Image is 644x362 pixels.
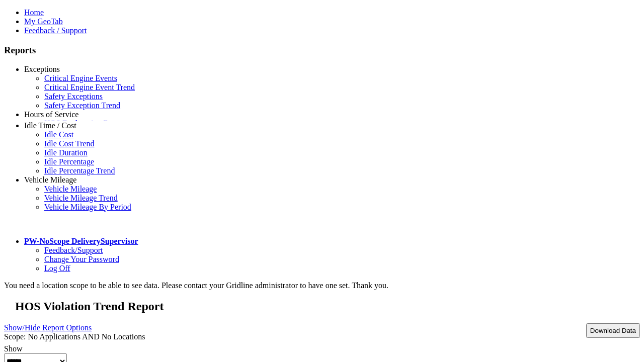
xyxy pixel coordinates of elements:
a: Critical Engine Event Trend [44,83,135,92]
a: Feedback / Support [24,26,87,35]
button: Download Data [586,323,640,338]
a: Show/Hide Report Options [4,321,92,334]
a: HOS Explanation Reports [44,119,128,128]
a: Vehicle Mileage [44,185,97,193]
a: My GeoTab [24,17,63,26]
a: Safety Exceptions [44,92,103,101]
a: Idle Time / Cost [24,121,76,130]
a: Log Off [44,264,70,273]
a: PW-NoScope DeliverySupervisor [24,237,138,245]
a: Exceptions [24,65,60,73]
label: Show [4,344,22,353]
a: Change Your Password [44,255,119,263]
div: You need a location scope to be able to see data. Please contact your Gridline administrator to h... [4,281,640,290]
a: Idle Percentage Trend [44,166,115,175]
a: Home [24,8,44,17]
a: Safety Exception Trend [44,101,120,110]
a: Idle Duration [44,148,88,157]
h3: Reports [4,45,640,56]
a: Idle Cost Trend [44,139,95,148]
a: Idle Cost [44,130,73,139]
h2: HOS Violation Trend Report [15,300,640,313]
a: Idle Percentage [44,157,94,166]
a: Critical Engine Events [44,74,117,82]
a: Vehicle Mileage Trend [44,194,118,202]
span: Scope: No Applications AND No Locations [4,332,145,341]
a: Hours of Service [24,110,78,119]
a: Vehicle Mileage [24,175,76,184]
a: Vehicle Mileage By Period [44,203,131,211]
a: Feedback/Support [44,246,103,254]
